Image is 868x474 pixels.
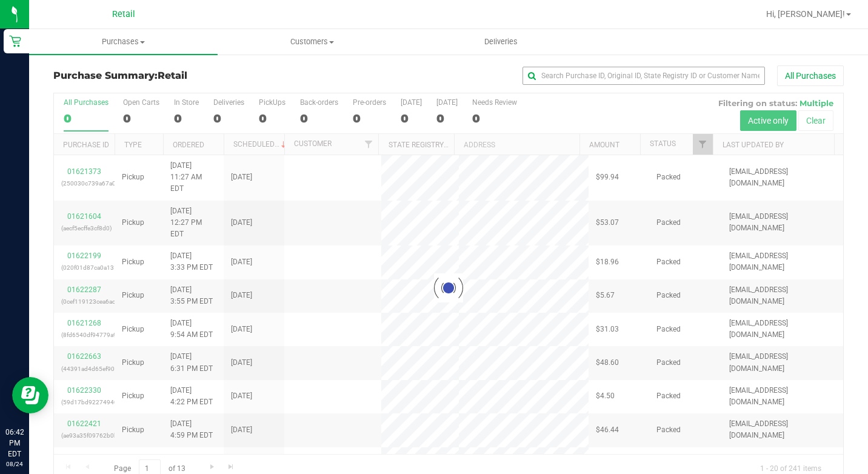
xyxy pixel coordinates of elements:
[12,377,48,413] iframe: Resource center
[218,29,406,55] a: Customers
[5,459,24,469] p: 08/24
[218,36,406,47] span: Customers
[407,29,595,55] a: Deliveries
[29,29,218,55] a: Purchases
[53,70,317,81] h3: Purchase Summary:
[5,427,24,459] p: 06:42 PM EDT
[9,35,21,47] inline-svg: Retail
[777,65,844,86] button: All Purchases
[468,36,534,47] span: Deliveries
[158,70,187,81] span: Retail
[112,9,135,19] span: Retail
[522,67,765,85] input: Search Purchase ID, Original ID, State Registry ID or Customer Name...
[766,9,845,19] span: Hi, [PERSON_NAME]!
[29,36,218,47] span: Purchases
